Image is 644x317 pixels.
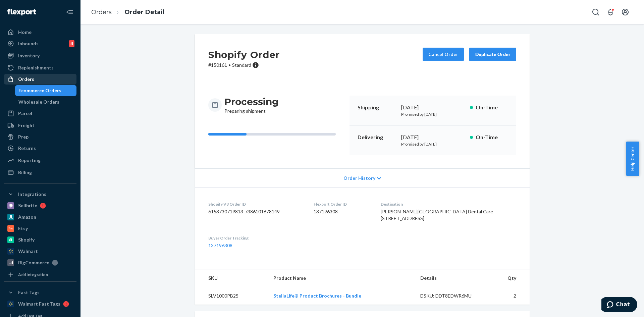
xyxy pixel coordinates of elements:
img: Flexport logo [7,9,36,15]
dt: Flexport Order ID [314,201,370,207]
div: Integrations [18,191,46,198]
div: Billing [18,169,32,176]
a: Replenishments [4,62,76,73]
th: Qty [489,269,530,287]
div: Wholesale Orders [18,99,59,105]
div: Ecommerce Orders [18,87,61,94]
a: Orders [4,74,76,85]
span: Order History [343,175,375,181]
div: [DATE] [401,104,465,111]
iframe: Opens a widget where you can chat to one of our agents [601,297,637,314]
div: Parcel [18,110,32,117]
a: Orders [91,8,112,16]
button: Open account menu [619,5,632,19]
div: Inventory [18,52,40,59]
a: Sellbrite [4,200,76,211]
span: Standard [232,62,251,68]
a: Add Integration [4,271,76,279]
button: Open Search Box [589,5,602,19]
a: Home [4,27,76,38]
h3: Processing [224,96,279,108]
a: Prep [4,131,76,142]
a: Walmart [4,246,76,257]
a: Order Detail [124,8,164,16]
th: SKU [195,269,268,287]
div: Amazon [18,214,36,220]
dt: Buyer Order Tracking [208,235,303,241]
p: Delivering [358,134,396,141]
div: Duplicate Order [475,51,511,58]
a: Billing [4,167,76,178]
a: Ecommerce Orders [15,85,77,96]
a: Amazon [4,212,76,222]
td: SLV1000PB25 [195,287,268,305]
div: Walmart Fast Tags [18,301,60,307]
div: [DATE] [401,134,465,141]
div: Sellbrite [18,202,37,209]
a: Parcel [4,108,76,119]
div: Replenishments [18,64,54,71]
a: Etsy [4,223,76,234]
p: Shipping [358,104,396,111]
div: Prep [18,134,29,140]
a: StellaLife® Product Brochures - Bundle [273,293,361,299]
th: Details [415,269,489,287]
p: Promised by [DATE] [401,141,465,147]
button: Cancel Order [423,48,464,61]
a: Inbounds4 [4,38,76,49]
a: Wholesale Orders [15,97,77,107]
div: Walmart [18,248,38,255]
button: Integrations [4,189,76,200]
div: BigCommerce [18,259,49,266]
a: Returns [4,143,76,154]
div: Returns [18,145,36,152]
div: Orders [18,76,34,83]
span: • [228,62,231,68]
td: 2 [489,287,530,305]
div: Preparing shipment [224,96,279,114]
div: 4 [69,40,74,47]
div: Reporting [18,157,41,164]
ol: breadcrumbs [86,2,170,22]
div: Add Integration [18,272,48,277]
p: On-Time [476,134,508,141]
p: On-Time [476,104,508,111]
button: Close Navigation [63,5,76,19]
div: Freight [18,122,35,129]
a: Shopify [4,234,76,245]
dd: 6153730719813-7386101678149 [208,208,303,215]
div: Home [18,29,32,36]
button: Open notifications [604,5,617,19]
div: Shopify [18,236,35,243]
a: Freight [4,120,76,131]
a: 137196308 [208,243,232,248]
div: DSKU: DDT8EDWR6MU [420,293,483,299]
div: Fast Tags [18,289,40,296]
a: Reporting [4,155,76,166]
a: Walmart Fast Tags [4,299,76,309]
dt: Destination [381,201,516,207]
button: Help Center [626,142,639,176]
dt: Shopify V3 Order ID [208,201,303,207]
button: Fast Tags [4,287,76,298]
span: [PERSON_NAME][GEOGRAPHIC_DATA] Dental Care [STREET_ADDRESS] [381,209,493,221]
div: Etsy [18,225,28,232]
a: Inventory [4,50,76,61]
a: BigCommerce [4,257,76,268]
p: Promised by [DATE] [401,111,465,117]
h2: Shopify Order [208,48,280,62]
button: Duplicate Order [469,48,516,61]
p: # 150161 [208,62,280,68]
th: Product Name [268,269,415,287]
div: Inbounds [18,40,39,47]
dd: 137196308 [314,208,370,215]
